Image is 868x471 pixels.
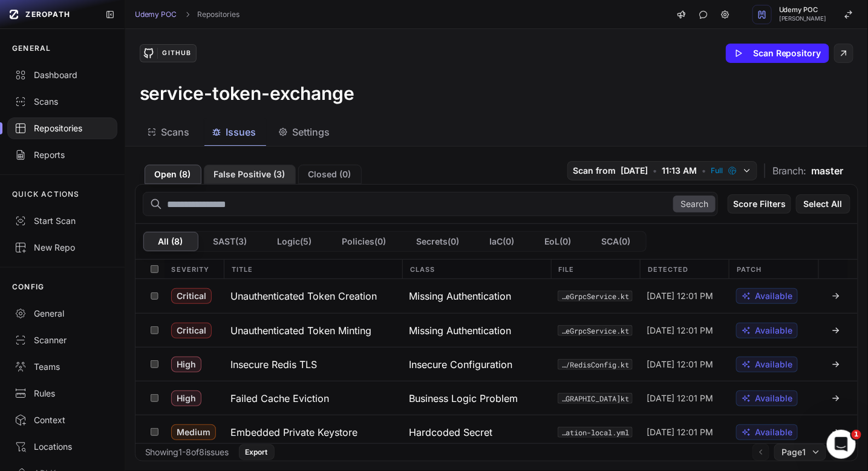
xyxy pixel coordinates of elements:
button: Secrets(0) [402,232,475,251]
nav: breadcrumb [135,10,240,19]
div: Locations [15,441,110,453]
button: IaC(0) [475,232,530,251]
div: Severity [165,260,224,278]
span: Insecure Configuration [409,357,512,372]
p: GENERAL [12,44,51,53]
span: Business Logic Problem [409,391,518,406]
div: Showing 1 - 8 of 8 issues [145,446,229,458]
div: Detected [640,260,729,278]
button: Select All [796,194,850,214]
div: Context [15,414,110,426]
button: EoL(0) [530,232,587,251]
div: Critical Unauthenticated Token Minting Missing Authentication src/main/kotlin/com/udemy/services/... [135,313,858,347]
span: • [653,165,657,177]
span: 11:13 AM [662,165,697,177]
span: Issues [226,125,256,139]
button: Logic(5) [263,232,327,251]
div: Scans [15,96,110,108]
button: Search [673,196,716,212]
div: Title [224,260,402,278]
button: Score Filters [728,194,791,214]
span: Branch: [772,163,807,178]
svg: chevron right, [183,10,192,19]
button: All (8) [143,232,198,251]
button: Scan Repository [726,44,829,63]
div: Teams [15,361,110,373]
span: Critical [171,288,212,304]
h3: Failed Cache Eviction [230,391,329,406]
span: Settings [293,125,330,139]
div: GitHub [157,48,196,59]
button: Unauthenticated Token Minting [223,314,402,347]
span: Available [755,358,792,371]
button: src/main/kotlin/com/udemy/services/tokenexchangeservice/service/[GEOGRAPHIC_DATA]kt [558,393,633,404]
div: Patch [729,260,818,278]
span: Missing Authentication [409,323,511,338]
div: High Failed Cache Eviction Business Logic Problem src/main/kotlin/com/udemy/services/tokenexchang... [135,381,858,415]
span: Available [755,324,792,337]
span: ZEROPATH [25,10,70,19]
div: Rules [15,387,110,400]
h3: Embedded Private Keystore [230,425,357,440]
a: Udemy POC [135,10,177,19]
div: High Insecure Redis TLS Insecure Configuration src/main/kotlin/com/udemy/services/tokenexchangese... [135,347,858,381]
span: Udemy POC [779,7,827,13]
span: • [702,165,706,177]
button: src/main/resources/application-local.yml [558,427,633,438]
button: SCA(0) [587,232,646,251]
div: Medium Embedded Private Keystore Hardcoded Secret src/main/resources/application-local.yml [DATE]... [135,415,858,449]
div: Class [402,260,551,278]
span: Scans [162,125,190,139]
button: src/main/kotlin/com/udemy/services/tokenexchangeservice/grpc/TokenExchangeGrpcService.kt [558,291,633,301]
button: Open (8) [145,165,201,184]
span: High [171,390,201,406]
button: Closed (0) [298,165,362,184]
p: CONFIG [12,282,44,292]
span: [DATE] 12:01 PM [647,392,714,404]
h3: Unauthenticated Token Creation [230,289,377,303]
span: [DATE] 12:01 PM [647,324,714,337]
span: Full [711,166,723,176]
div: Repositories [15,122,110,134]
span: [DATE] 12:01 PM [647,290,714,302]
span: Page 1 [782,446,806,458]
div: General [15,308,110,320]
span: Medium [171,424,216,440]
div: File [551,260,640,278]
div: Dashboard [15,69,110,81]
a: Repositories [198,10,240,19]
p: QUICK ACTIONS [12,189,80,199]
button: Export [239,444,275,460]
h3: Insecure Redis TLS [230,357,317,372]
iframe: Intercom live chat [827,430,856,459]
span: 1 [852,430,861,440]
span: Available [755,290,792,302]
span: [DATE] 12:01 PM [647,426,714,438]
button: Insecure Redis TLS [223,347,402,381]
span: Scan from [573,165,616,177]
button: Scan from [DATE] • 11:13 AM • Full [567,161,757,180]
div: Start Scan [15,215,110,227]
span: Missing Authentication [409,289,511,303]
button: Page1 [774,444,826,461]
span: [PERSON_NAME] [779,16,827,22]
button: src/main/kotlin/com/udemy/services/tokenexchangeservice/redis/RedisConfig.kt [558,359,633,370]
a: ZEROPATH [5,5,96,24]
span: Available [755,392,792,404]
span: [DATE] 12:01 PM [647,358,714,371]
span: Critical [171,323,212,338]
div: New Repo [15,242,110,254]
button: src/main/kotlin/com/udemy/services/tokenexchangeservice/grpc/TokenExchangeGrpcService.kt [558,325,633,336]
div: Critical Unauthenticated Token Creation Missing Authentication src/main/kotlin/com/udemy/services... [135,279,858,313]
div: Reports [15,149,110,161]
button: SAST(3) [198,232,263,251]
div: Scanner [15,334,110,346]
button: Unauthenticated Token Creation [223,279,402,313]
button: False Positive (3) [204,165,296,184]
h3: Unauthenticated Token Minting [230,323,371,338]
